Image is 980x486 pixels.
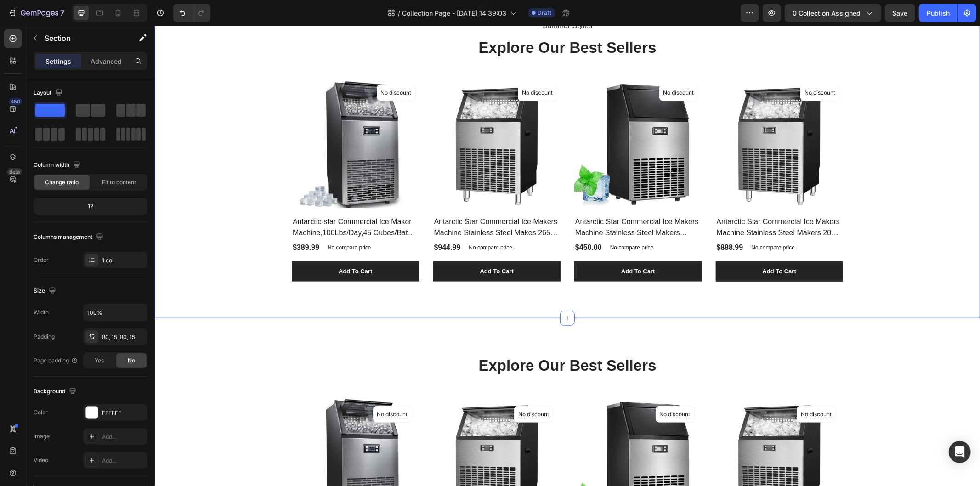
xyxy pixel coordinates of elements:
button: 0 collection assigned [785,4,881,22]
div: Padding [34,333,55,341]
p: No compare price [173,219,216,225]
div: $944.99 [278,215,307,228]
div: Beta [7,168,22,175]
div: FFFFFF [102,409,145,417]
div: Column width [34,159,82,171]
button: 7 [4,4,68,22]
div: Page padding [34,356,78,365]
div: $888.99 [561,215,589,228]
p: No compare price [596,219,640,225]
div: Add To Cart [608,241,641,250]
div: Add... [102,457,145,465]
p: Explore Our Best Sellers [138,12,687,32]
div: Size [34,285,58,297]
div: Add To Cart [466,241,500,250]
div: Publish [927,8,950,18]
div: Undo/Redo [173,4,210,22]
p: Explore Our Best Sellers [138,330,687,350]
button: Add To Cart [137,236,265,256]
a: Antarctic-star Commercial Ice Maker Machine,100Lbs/Day,45 Cubes/Batch in 11-20 Mins,Stainless Ste... [137,55,265,183]
div: $450.00 [419,215,448,228]
span: 0 collection assigned [793,8,861,18]
div: Width [34,308,49,316]
div: Video [34,456,48,464]
p: No discount [650,63,680,71]
button: Publish [919,4,957,22]
p: No discount [646,384,677,393]
div: 450 [9,98,22,105]
div: Open Intercom Messenger [949,441,971,463]
p: No discount [363,384,394,393]
p: No discount [226,63,257,71]
p: 7 [60,7,64,18]
div: 12 [35,200,146,213]
button: Save [885,4,915,22]
span: / [398,8,400,18]
div: Background [34,385,78,398]
span: Save [893,9,908,17]
h2: Antarctic Star Commercial Ice Makers Machine Stainless Steel Makers Freestanding [419,190,547,214]
h2: Antarctic Star Commercial Ice Makers Machine Stainless Steel Makers 200 Lbs of Ice [561,190,689,214]
span: Draft [538,9,551,17]
div: 1 col [102,256,145,265]
div: 80, 15, 80, 15 [102,333,145,341]
span: Collection Page - [DATE] 14:39:03 [402,8,506,18]
h2: Antarctic-star Commercial Ice Maker Machine,100Lbs/Day,45 Cubes/Batch in 11-20 Mins,Stainless Ste... [137,190,265,214]
div: Add... [102,433,145,441]
span: Fit to content [102,178,136,186]
iframe: Design area [155,26,980,486]
img: Ice Makers Machine Stainless Steel [278,55,406,183]
input: Auto [84,304,147,321]
p: No discount [367,63,398,71]
a: Antarctic Star Commercial Ice Makers Machine Stainless Steel Makers 200 Lbs of Ice [561,55,689,183]
p: Advanced [91,57,122,66]
span: Yes [95,356,104,365]
div: Layout [34,87,64,99]
p: No discount [222,384,253,393]
div: Order [34,256,49,264]
h2: Antarctic Star Commercial Ice Makers Machine Stainless Steel Makes 265 Lbs of Ice [278,190,406,214]
span: Change ratio [45,178,79,186]
p: No compare price [455,219,499,225]
div: Add To Cart [184,241,217,250]
button: Add To Cart [419,236,547,256]
p: No compare price [314,219,357,225]
div: $389.99 [137,215,165,228]
p: Section [45,33,120,44]
div: Image [34,432,50,441]
p: No discount [505,384,536,393]
div: Add To Cart [325,241,359,250]
div: Color [34,408,48,417]
button: Add To Cart [278,236,406,256]
a: Antarctic Star Commercial Ice Makers Machine Stainless Steel Makers Freestanding [419,55,547,183]
button: Add To Cart [561,236,689,256]
div: Columns management [34,231,105,243]
span: No [128,356,135,365]
p: No discount [509,63,539,71]
a: Antarctic Star Commercial Ice Makers Machine Stainless Steel Makes 265 Lbs of Ice [278,55,406,183]
p: Settings [45,57,71,66]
